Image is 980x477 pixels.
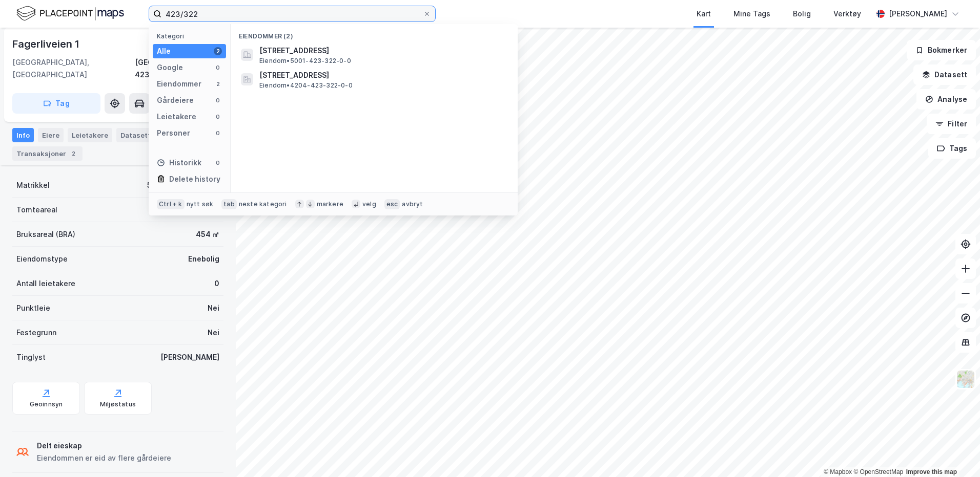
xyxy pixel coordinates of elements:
[16,253,68,265] div: Eiendomstype
[889,8,947,20] div: [PERSON_NAME]
[927,114,976,134] button: Filter
[68,148,78,159] div: 2
[160,351,219,363] div: [PERSON_NAME]
[16,204,57,216] div: Tomteareal
[214,113,222,121] div: 0
[929,428,980,477] iframe: Chat Widget
[259,69,505,81] span: [STREET_ADDRESS]
[16,351,46,363] div: Tinglyst
[906,468,957,475] a: Improve this map
[317,200,343,208] div: markere
[16,179,50,191] div: Matrikkel
[402,200,423,208] div: avbryt
[157,78,201,90] div: Eiendommer
[157,61,183,74] div: Google
[259,81,353,90] span: Eiendom • 4204-423-322-0-0
[161,6,423,21] input: Søk på adresse, matrikkel, gårdeiere, leietakere eller personer
[37,452,171,464] div: Eiendommen er eid av flere gårdeiere
[16,5,124,23] img: logo.f888ab2527a4732fd821a326f86c7f29.svg
[916,89,976,110] button: Analyse
[16,327,56,339] div: Festegrunn
[239,200,287,208] div: neste kategori
[208,327,219,339] div: Nei
[214,159,222,167] div: 0
[12,36,81,52] div: Fagerliveien 1
[214,47,222,55] div: 2
[913,64,976,85] button: Datasett
[214,80,222,88] div: 2
[157,111,196,123] div: Leietakere
[100,400,136,408] div: Miljøstatus
[384,199,400,209] div: esc
[259,57,351,65] span: Eiendom • 5001-423-322-0-0
[697,8,711,20] div: Kart
[214,277,219,290] div: 0
[12,93,100,114] button: Tag
[12,56,135,81] div: [GEOGRAPHIC_DATA], [GEOGRAPHIC_DATA]
[956,370,975,389] img: Z
[157,32,226,40] div: Kategori
[907,40,976,60] button: Bokmerker
[929,428,980,477] div: Kontrollprogram for chat
[733,8,770,20] div: Mine Tags
[231,24,518,42] div: Eiendommer (2)
[187,200,214,208] div: nytt søk
[37,440,171,452] div: Delt eieskap
[12,128,34,142] div: Info
[38,128,64,142] div: Eiere
[16,277,75,290] div: Antall leietakere
[833,8,861,20] div: Verktøy
[853,468,903,475] a: OpenStreetMap
[196,228,219,241] div: 454 ㎡
[157,199,185,209] div: Ctrl + k
[214,96,222,104] div: 0
[68,128,112,142] div: Leietakere
[135,56,223,81] div: [GEOGRAPHIC_DATA], 423/322
[30,400,63,408] div: Geoinnsyn
[157,94,194,106] div: Gårdeiere
[362,200,376,208] div: velg
[259,45,505,57] span: [STREET_ADDRESS]
[12,146,83,161] div: Transaksjoner
[16,228,75,241] div: Bruksareal (BRA)
[214,129,222,137] div: 0
[188,253,219,265] div: Enebolig
[169,173,220,185] div: Delete history
[157,45,171,57] div: Alle
[793,8,811,20] div: Bolig
[208,302,219,314] div: Nei
[928,138,976,159] button: Tags
[214,63,222,72] div: 0
[157,157,201,169] div: Historikk
[221,199,237,209] div: tab
[16,302,50,314] div: Punktleie
[147,179,219,191] div: 5001-423-322-0-0
[157,127,190,139] div: Personer
[116,128,155,142] div: Datasett
[824,468,852,475] a: Mapbox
